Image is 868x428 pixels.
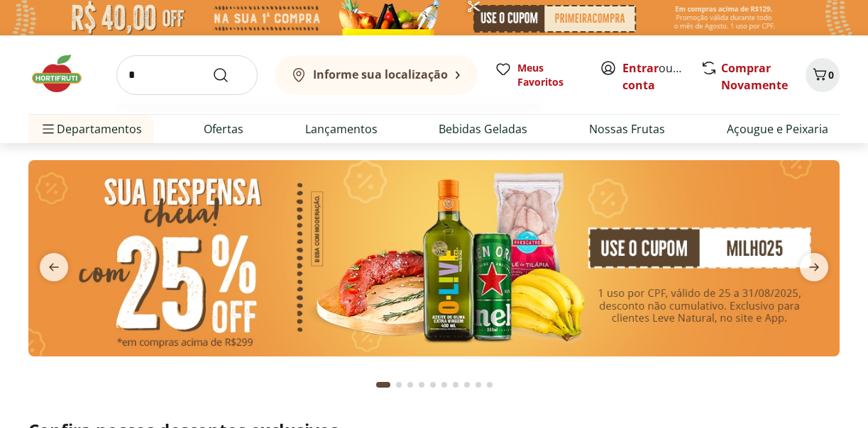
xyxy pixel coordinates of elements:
button: Go to page 9 from fs-carousel [473,368,484,402]
button: Go to page 3 from fs-carousel [405,368,416,402]
a: Lançamentos [305,120,378,137]
button: Go to page 8 from fs-carousel [461,368,473,402]
span: Departamentos [40,112,142,146]
a: Criar conta [622,60,701,93]
button: Go to page 5 from fs-carousel [427,368,439,402]
button: Go to page 4 from fs-carousel [416,368,427,402]
a: Açougue e Peixaria [727,120,828,137]
button: Submit Search [212,67,246,84]
a: Ofertas [204,120,243,137]
span: ou [622,60,686,94]
span: Meus Favoritos [517,61,583,89]
button: Go to page 6 from fs-carousel [439,368,450,402]
img: cupom [28,160,840,356]
a: Nossas Frutas [589,120,665,137]
img: Hortifruti [28,52,99,95]
button: Menu [40,112,57,146]
a: Bebidas Geladas [439,120,527,137]
a: Meus Favoritos [495,61,583,89]
span: 0 [828,68,834,81]
a: Entrar [622,60,659,76]
button: Informe sua localização [275,55,478,95]
button: Carrinho [806,58,840,92]
b: Informe sua localização [313,67,448,82]
button: next [789,253,840,281]
button: Go to page 2 from fs-carousel [393,368,405,402]
button: Current page from fs-carousel [373,368,393,402]
input: search [116,55,258,95]
button: previous [28,253,79,281]
button: Go to page 10 from fs-carousel [484,368,495,402]
a: Comprar Novamente [721,60,788,93]
button: Go to page 7 from fs-carousel [450,368,461,402]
